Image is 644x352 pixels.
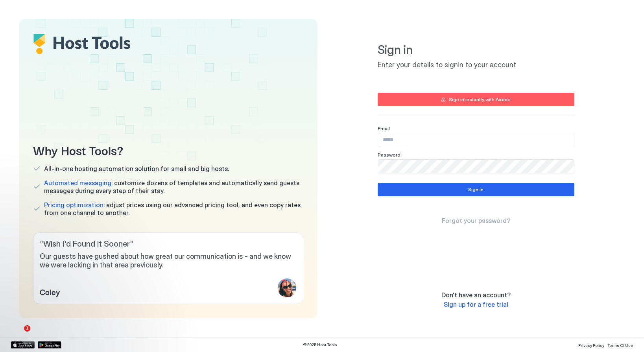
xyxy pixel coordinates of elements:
div: Sign in instantly with Airbnb [449,96,511,103]
input: Input Field [378,160,574,173]
iframe: Intercom live chat [8,325,27,344]
span: Sign up for a free trial [444,300,508,308]
input: Input Field [378,133,574,147]
span: Enter your details to signin to your account [378,61,574,70]
a: Forgot your password? [442,217,510,225]
span: Why Host Tools? [33,141,303,158]
span: Sign in [378,42,574,57]
span: Our guests have gushed about how great our communication is - and we know we were lacking in that... [40,252,297,270]
span: Terms Of Use [607,343,633,348]
span: adjust prices using our advanced pricing tool, and even copy rates from one channel to another. [44,201,303,217]
span: " Wish I'd Found It Sooner " [40,239,297,249]
span: Pricing optimization: [44,201,105,209]
span: Email [378,125,390,131]
span: 1 [24,325,30,332]
button: Sign in instantly with Airbnb [378,93,574,106]
span: Privacy Policy [578,343,604,348]
div: profile [278,278,297,297]
span: © 2025 Host Tools [303,342,337,347]
span: All-in-one hosting automation solution for small and big hosts. [44,165,229,173]
span: Don't have an account? [441,291,511,299]
a: Privacy Policy [578,341,604,349]
a: App Store [11,341,35,348]
span: Password [378,152,400,158]
div: Sign in [468,186,483,193]
iframe: Intercom notifications message [6,276,163,331]
button: Sign in [378,183,574,196]
a: Google Play Store [38,341,61,348]
span: customize dozens of templates and automatically send guests messages during every step of their s... [44,179,303,195]
a: Terms Of Use [607,341,633,349]
span: Automated messaging: [44,179,113,187]
a: Sign up for a free trial [444,300,508,309]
